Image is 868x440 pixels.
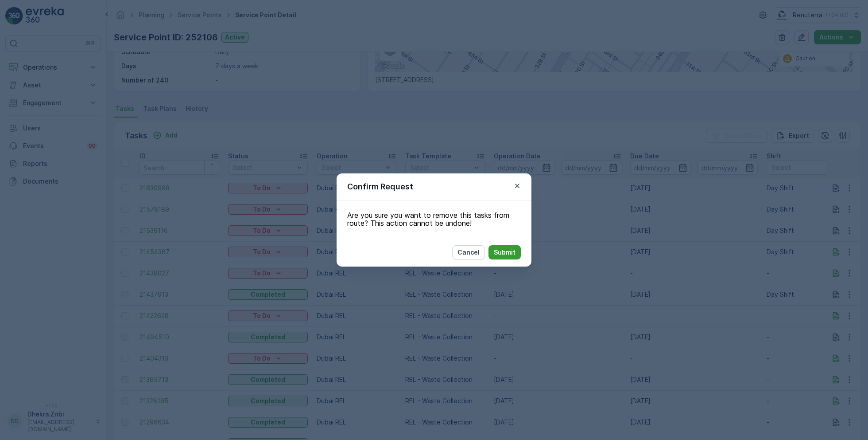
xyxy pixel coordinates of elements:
p: Submit [494,248,515,257]
button: Cancel [452,245,485,259]
p: Confirm Request [347,181,413,193]
div: Are you sure you want to remove this tasks from route? This action cannot be undone! [337,200,531,238]
p: Cancel [457,248,480,257]
button: Submit [488,245,521,259]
